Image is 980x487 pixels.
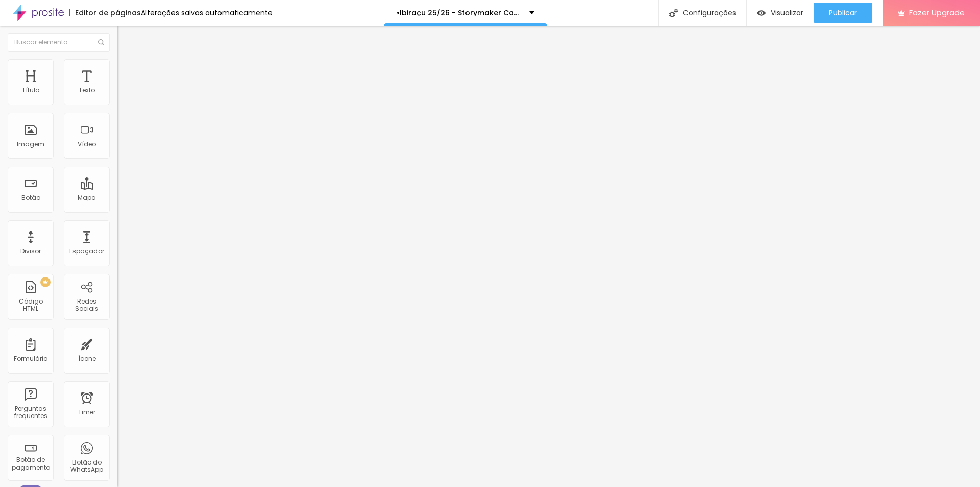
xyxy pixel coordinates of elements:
div: Redes Sociais [66,298,107,313]
button: Visualizar [747,3,814,23]
div: Alterações salvas automaticamente [141,9,273,16]
span: Publicar [829,9,857,17]
div: Código HTML [10,298,51,313]
div: Título [22,87,39,94]
div: Mapa [78,194,96,201]
div: Perguntas frequentes [10,405,51,420]
div: Espaçador [69,248,104,255]
input: Buscar elemento [8,33,110,52]
img: view-1.svg [757,9,766,17]
p: •Ibiraçu 25/26 - Storymaker Casamento [397,9,522,16]
div: Formulário [14,355,47,362]
iframe: Editor [117,26,980,487]
div: Vídeo [78,141,96,148]
div: Botão do WhatsApp [66,459,107,474]
div: Editor de páginas [69,9,141,16]
span: Fazer Upgrade [909,8,965,17]
span: Visualizar [771,9,803,17]
button: Publicar [814,3,872,23]
div: Ícone [78,355,96,362]
div: Divisor [20,248,41,255]
div: Texto [79,87,95,94]
img: Icone [669,9,678,17]
div: Imagem [17,141,44,148]
div: Botão de pagamento [10,456,51,471]
img: Icone [98,39,104,45]
div: Timer [78,409,95,416]
div: Botão [21,194,40,201]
